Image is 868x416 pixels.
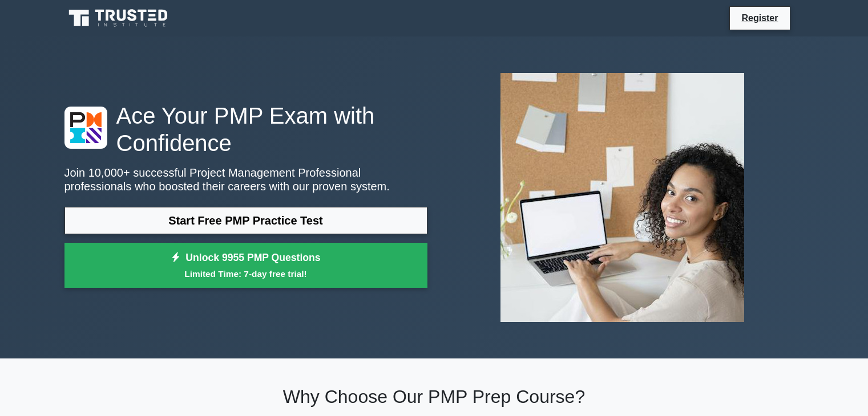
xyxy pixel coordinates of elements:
[64,386,804,407] h2: Why Choose Our PMP Prep Course?
[64,207,427,234] a: Start Free PMP Practice Test
[64,166,427,193] p: Join 10,000+ successful Project Management Professional professionals who boosted their careers w...
[64,243,427,288] a: Unlock 9955 PMP QuestionsLimited Time: 7-day free trial!
[64,102,427,157] h1: Ace Your PMP Exam with Confidence
[734,11,785,25] a: Register
[79,267,413,280] small: Limited Time: 7-day free trial!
